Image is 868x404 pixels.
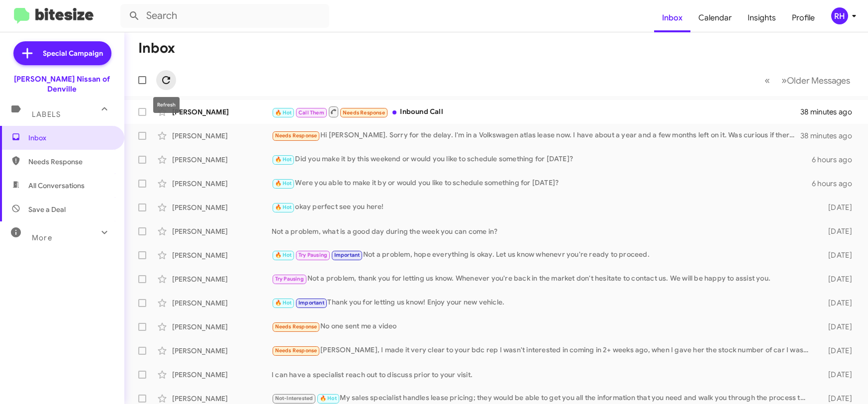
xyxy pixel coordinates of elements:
[28,133,113,143] span: Inbox
[823,7,857,24] button: RH
[272,154,812,165] div: Did you make it by this weekend or would you like to schedule something for [DATE]?
[172,155,272,165] div: [PERSON_NAME]
[153,97,180,113] div: Refresh
[787,75,850,86] span: Older Messages
[172,202,272,212] div: [PERSON_NAME]
[831,7,848,24] div: RH
[120,4,329,28] input: Search
[275,276,304,282] span: Try Pausing
[759,70,856,91] nav: Page navigation example
[275,323,317,330] span: Needs Response
[298,109,324,116] span: Call Them
[172,250,272,260] div: [PERSON_NAME]
[814,370,860,380] div: [DATE]
[272,297,814,308] div: Thank you for letting us know! Enjoy your new vehicle.
[690,3,740,32] a: Calendar
[814,202,860,212] div: [DATE]
[43,48,103,58] span: Special Campaign
[32,233,52,242] span: More
[272,345,814,356] div: [PERSON_NAME], I made it very clear to your bdc rep I wasn't interested in coming in 2+ weeks ago...
[172,346,272,356] div: [PERSON_NAME]
[275,156,292,163] span: 🔥 Hot
[272,202,814,213] div: okay perfect see you here!
[172,226,272,236] div: [PERSON_NAME]
[275,180,292,187] span: 🔥 Hot
[272,178,812,189] div: Were you able to make it by or would you like to schedule something for [DATE]?
[272,130,800,141] div: Hi [PERSON_NAME]. Sorry for the delay. I'm in a Volkswagen atlas lease now. I have about a year a...
[781,74,787,87] span: »
[814,346,860,356] div: [DATE]
[343,109,385,116] span: Needs Response
[814,226,860,236] div: [DATE]
[275,204,292,210] span: 🔥 Hot
[275,347,317,354] span: Needs Response
[172,107,272,117] div: [PERSON_NAME]
[28,181,85,191] span: All Conversations
[172,179,272,189] div: [PERSON_NAME]
[272,226,814,236] div: Not a problem, what is a good day during the week you can come in?
[138,40,175,56] h1: Inbox
[800,107,860,117] div: 38 minutes ago
[272,273,814,285] div: Not a problem, thank you for letting us know. Whenever you're back in the market don't hesitate t...
[172,322,272,332] div: [PERSON_NAME]
[172,394,272,404] div: [PERSON_NAME]
[812,155,860,165] div: 6 hours ago
[272,105,800,118] div: Inbound Call
[172,298,272,308] div: [PERSON_NAME]
[814,298,860,308] div: [DATE]
[814,322,860,332] div: [DATE]
[28,204,66,214] span: Save a Deal
[765,74,770,87] span: «
[740,3,784,32] a: Insights
[320,395,337,402] span: 🔥 Hot
[759,70,776,91] button: Previous
[814,250,860,260] div: [DATE]
[32,110,61,119] span: Labels
[275,252,292,258] span: 🔥 Hot
[812,179,860,189] div: 6 hours ago
[814,274,860,284] div: [DATE]
[28,157,113,167] span: Needs Response
[275,300,292,306] span: 🔥 Hot
[775,70,856,91] button: Next
[784,3,823,32] a: Profile
[172,274,272,284] div: [PERSON_NAME]
[814,394,860,404] div: [DATE]
[172,370,272,380] div: [PERSON_NAME]
[298,300,324,306] span: Important
[275,395,313,402] span: Not-Interested
[800,131,860,141] div: 38 minutes ago
[298,252,327,258] span: Try Pausing
[172,131,272,141] div: [PERSON_NAME]
[275,132,317,139] span: Needs Response
[272,321,814,332] div: No one sent me a video
[272,249,814,261] div: Not a problem, hope everything is okay. Let us know whenevr you're ready to proceed.
[654,3,690,32] a: Inbox
[334,252,360,258] span: Important
[13,41,111,65] a: Special Campaign
[275,109,292,116] span: 🔥 Hot
[272,393,814,404] div: My sales specialist handles lease pricing; they would be able to get you all the information that...
[272,370,814,380] div: I can have a specialist reach out to discuss prior to your visit.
